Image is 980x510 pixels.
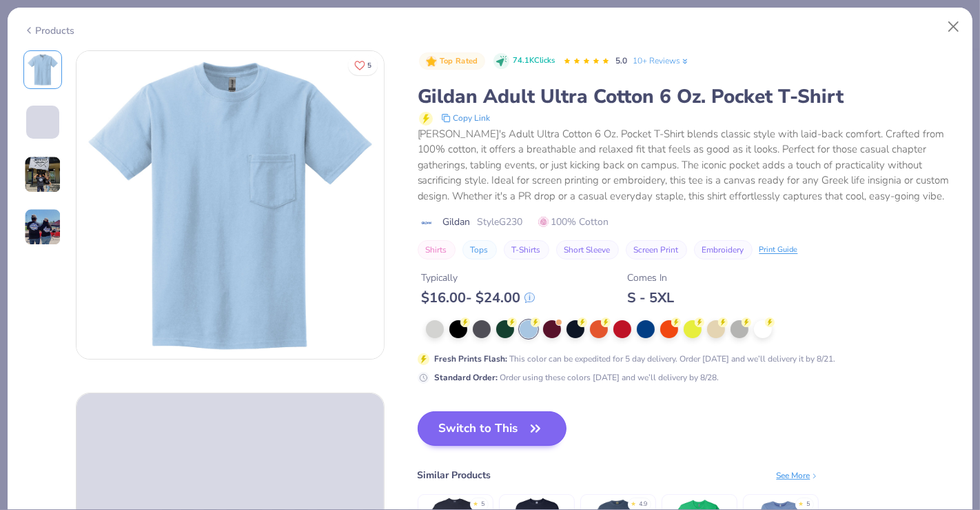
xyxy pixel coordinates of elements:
[615,55,627,66] span: 5.0
[513,55,555,67] span: 74.1K Clicks
[418,240,456,259] button: Shirts
[24,208,61,246] img: User generated content
[462,240,497,259] button: Tops
[23,23,75,38] div: Products
[799,500,804,505] div: ★
[563,50,610,72] div: 5.0 Stars
[628,289,675,306] div: S - 5XL
[348,55,378,75] button: Like
[437,110,495,126] button: copy to clipboard
[473,500,479,505] div: ★
[435,353,836,365] div: This color can be expedited for 5 day delivery. Order [DATE] and we’ll delivery it by 8/21.
[482,500,485,509] div: 5
[694,240,753,259] button: Embroidery
[426,56,437,67] img: Top Rated sort
[941,14,967,40] button: Close
[26,53,59,86] img: Front
[422,271,535,285] div: Typically
[759,244,798,256] div: Print Guide
[367,62,371,69] span: 5
[418,411,567,446] button: Switch to This
[418,84,957,110] div: Gildan Adult Ultra Cotton 6 Oz. Pocket T-Shirt
[443,215,471,229] span: Gildan
[24,156,61,193] img: User generated content
[640,500,648,509] div: 4.9
[422,289,535,306] div: $ 16.00 - $ 24.00
[631,500,637,505] div: ★
[504,240,549,259] button: T-Shirts
[435,372,498,383] strong: Standard Order :
[435,353,508,364] strong: Fresh Prints Flash :
[76,51,384,359] img: Front
[628,271,675,285] div: Comes In
[626,240,687,259] button: Screen Print
[807,500,810,509] div: 5
[419,52,485,70] button: Badge Button
[538,215,609,229] span: 100% Cotton
[556,240,619,259] button: Short Sleeve
[418,468,491,482] div: Similar Products
[435,371,719,384] div: Order using these colors [DATE] and we’ll delivery by 8/28.
[633,55,690,67] a: 10+ Reviews
[440,57,478,65] span: Top Rated
[418,126,957,204] div: [PERSON_NAME]'s Adult Ultra Cotton 6 Oz. Pocket T-Shirt blends classic style with laid-back comfo...
[418,217,436,228] img: brand logo
[777,469,819,482] div: See More
[478,215,523,229] span: Style G230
